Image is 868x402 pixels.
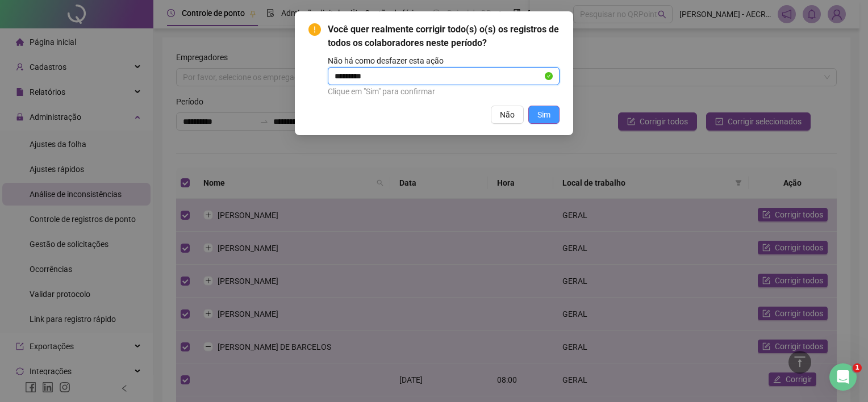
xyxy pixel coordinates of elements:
[829,363,857,391] iframe: Intercom live chat
[308,23,321,36] span: exclamation-circle
[491,106,524,124] button: Não
[853,363,862,372] span: 1
[328,85,560,98] div: Clique em "Sim" para confirmar
[328,23,560,50] span: Você quer realmente corrigir todo(s) o(s) os registros de todos os colaboradores neste período?
[328,55,560,99] form: Não há como desfazer esta ação
[500,108,515,121] span: Não
[528,106,560,124] button: Sim
[537,108,550,121] span: Sim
